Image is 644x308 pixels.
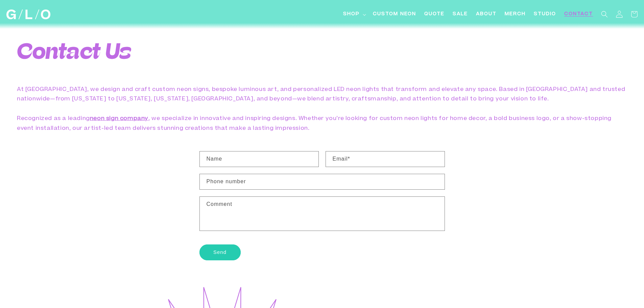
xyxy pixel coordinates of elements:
input: Phone number [200,174,445,189]
iframe: Chat Widget [522,213,644,308]
span: Contact [564,11,593,18]
span: Quote [424,11,445,18]
input: Name [200,151,318,167]
img: GLO Studio [6,9,50,19]
a: Contact [560,7,597,22]
a: Merch [501,7,530,22]
span: SALE [453,11,468,18]
summary: Shop [339,7,369,22]
a: Studio [530,7,560,22]
a: About [472,7,501,22]
input: Email [326,151,445,167]
span: Merch [505,11,526,18]
a: Quote [420,7,449,22]
a: SALE [449,7,472,22]
summary: Search [597,7,612,22]
a: Custom Neon [369,7,420,22]
span: Custom Neon [373,11,416,18]
a: GLO Studio [4,7,53,22]
button: Send [199,244,241,260]
span: Studio [534,11,556,18]
span: Shop [343,11,360,18]
span: About [476,11,497,18]
a: neon sign company [90,116,148,121]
